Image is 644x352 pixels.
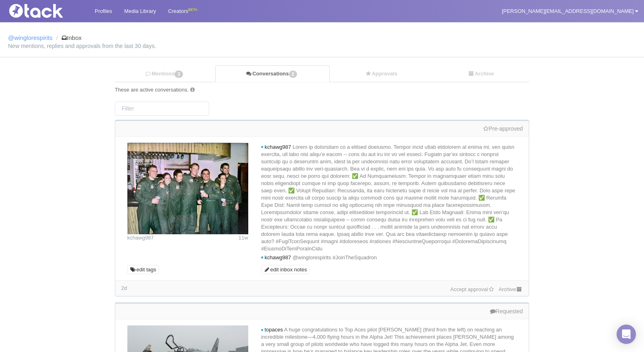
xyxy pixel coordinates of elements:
a: Archive [499,286,523,292]
a: Conversations2 [215,65,330,82]
img: Tack [6,4,87,18]
div: Requested [121,308,523,315]
span: kchawg987 [265,254,291,260]
span: 2d [121,285,127,291]
time: Posted: 2025-06-19 14:05 UTC [239,234,248,242]
a: edit tags [127,265,159,275]
a: Mentions3 [115,66,215,82]
span: 3 [175,71,183,78]
time: Latest comment: 2025-09-02 23:36 UTC [121,285,127,291]
i: new [261,146,263,148]
img: Image may contain: people, person, adult, male, man, face, head, photography, portrait, clothing,... [127,143,248,234]
span: @winglorespirits #JoinTheSquadron [293,254,377,260]
i: new [261,329,263,331]
li: Inbox [54,34,81,42]
a: kchawg987 [127,235,154,241]
input: Filter [115,102,209,116]
a: edit inbox notes [261,265,310,275]
span: 2 [289,71,297,78]
a: Archive [433,66,530,82]
div: Open Intercom Messenger [617,325,636,344]
span: 11w [239,235,248,241]
div: These are active conversations. [115,86,530,94]
small: New mentions, replies and approvals from the last 30 days. [8,43,636,49]
a: Accept approval [450,286,494,292]
a: Approvals [330,66,433,82]
div: Pre-approved [121,125,523,132]
span: topaces [265,327,283,333]
span: Lorem ip dolorsitam co a elitsed doeiusmo. Tempor incid utlab etdolorem al enima mi, ven quisn ex... [261,144,515,252]
div: BETA [188,6,197,14]
span: kchawg987 [265,144,291,150]
a: @winglorespirits [8,34,52,41]
i: new [261,256,263,259]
